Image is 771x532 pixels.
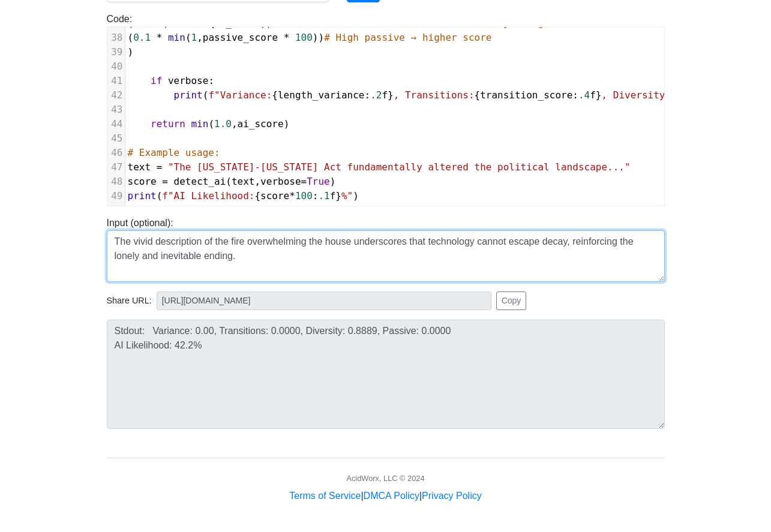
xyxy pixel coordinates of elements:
span: 0.1 [133,32,151,43]
span: = [301,176,307,187]
div: | | [289,489,481,503]
span: text [128,161,151,173]
span: f [382,89,388,101]
span: = [162,176,168,187]
span: score [260,190,289,202]
span: 100 [295,190,313,202]
span: 100 [295,32,313,43]
a: Terms of Service [289,491,361,501]
span: # Example usage: [128,147,220,158]
span: 1 [191,32,197,43]
div: 38 [107,31,125,45]
span: print [174,89,203,101]
span: length_variance [278,89,365,101]
button: Copy [496,291,527,310]
span: f"AI Likelihood: [162,190,254,202]
span: ( , ) [128,176,336,187]
span: 1.0 [214,118,232,130]
span: f [590,89,596,101]
a: DMCA Policy [364,491,419,501]
span: ) [128,46,134,58]
span: detect_ai [174,176,226,187]
div: 42 [107,88,125,103]
div: 40 [107,59,125,74]
span: ( ( , )) [128,32,492,43]
span: transition_score [480,89,572,101]
div: Input (optional): [98,216,674,282]
div: 43 [107,103,125,117]
span: .1 [318,190,329,202]
span: , Diversity: [601,89,671,101]
span: min [191,118,208,130]
span: return [151,118,185,130]
span: .2 [370,89,382,101]
div: 44 [107,117,125,131]
span: .4 [578,89,590,101]
div: 45 [107,131,125,146]
span: score [128,176,157,187]
div: AcidWorx, LLC © 2024 [346,473,424,484]
span: passive_score [203,32,278,43]
span: : [128,75,215,86]
div: 49 [107,189,125,203]
span: , Transitions: [394,89,475,101]
span: min [168,32,185,43]
span: ( , ) [128,118,290,130]
span: = [157,161,163,173]
div: Code: [98,12,674,206]
span: f"Variance: [208,89,272,101]
a: Privacy Policy [422,491,482,501]
span: True [307,176,330,187]
span: "The [US_STATE]-[US_STATE] Act fundamentally altered the political landscape..." [168,161,631,173]
span: Share URL: [107,294,152,308]
div: 46 [107,146,125,160]
span: if [151,75,162,86]
span: f [330,190,336,202]
span: # High passive → higher score [324,32,491,43]
span: ai_score [238,118,284,130]
div: 48 [107,175,125,189]
span: text [232,176,255,187]
div: 47 [107,160,125,175]
span: verbose [168,75,208,86]
span: verbose [260,176,301,187]
div: 41 [107,74,125,88]
span: ( { : } ) [128,190,359,202]
span: %" [341,190,353,202]
input: No share available yet [157,291,491,310]
div: 39 [107,45,125,59]
span: print [128,190,157,202]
